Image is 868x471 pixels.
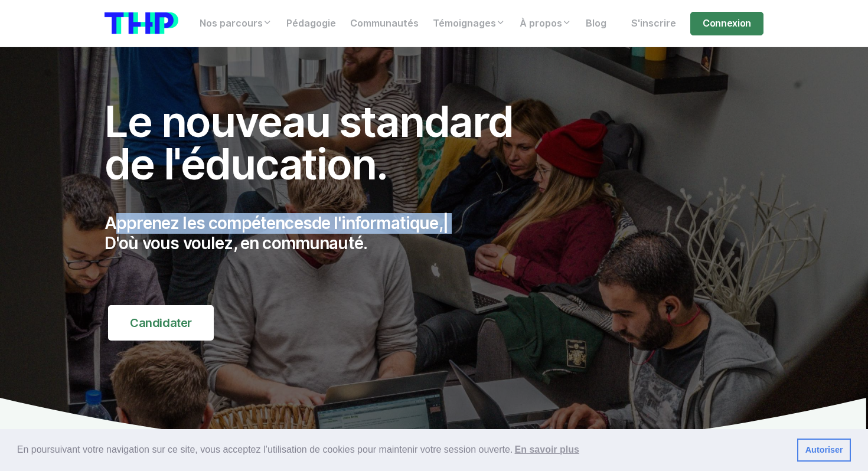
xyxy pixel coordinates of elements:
[105,214,539,253] p: Apprenez les compétences D'où vous voulez, en communauté.
[192,12,279,35] a: Nos parcours
[797,439,851,462] a: dismiss cookie message
[624,12,683,35] a: S'inscrire
[513,12,579,35] a: À propos
[579,12,614,35] a: Blog
[108,305,214,341] a: Candidater
[312,213,443,233] span: de l'informatique,
[513,441,581,459] a: learn more about cookies
[690,12,763,35] a: Connexion
[105,12,178,34] img: logo
[279,12,343,35] a: Pédagogie
[17,441,788,459] span: En poursuivant votre navigation sur ce site, vous acceptez l’utilisation de cookies pour mainteni...
[105,100,539,185] h1: Le nouveau standard de l'éducation.
[443,213,448,233] span: |
[426,12,513,35] a: Témoignages
[343,12,426,35] a: Communautés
